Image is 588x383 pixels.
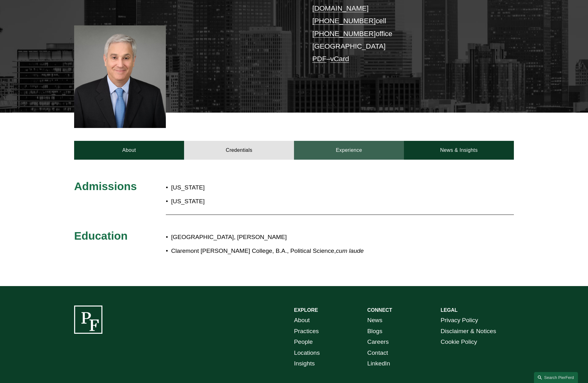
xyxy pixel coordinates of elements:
[74,180,137,192] span: Admissions
[74,230,128,242] span: Education
[404,141,514,160] a: News & Insights
[312,55,326,63] a: PDF
[441,337,477,348] a: Cookie Policy
[294,358,315,369] a: Insights
[184,141,294,160] a: Credentials
[294,337,313,348] a: People
[171,196,331,207] p: [US_STATE]
[171,232,459,243] p: [GEOGRAPHIC_DATA], [PERSON_NAME]
[294,315,310,326] a: About
[171,246,459,257] p: Claremont [PERSON_NAME] College, B.A., Political Science,
[171,182,331,193] p: [US_STATE]
[312,30,376,38] a: [PHONE_NUMBER]
[294,326,319,337] a: Practices
[367,358,390,369] a: LinkedIn
[367,337,389,348] a: Careers
[330,55,349,63] a: vCard
[367,348,388,359] a: Contact
[74,141,184,160] a: About
[294,307,318,313] strong: EXPLORE
[367,315,382,326] a: News
[441,307,458,313] strong: LEGAL
[534,372,578,383] a: Search this site
[294,348,320,359] a: Locations
[367,307,392,313] strong: CONNECT
[441,315,478,326] a: Privacy Policy
[441,326,496,337] a: Disclaimer & Notices
[336,247,364,254] em: cum laude
[294,141,404,160] a: Experience
[312,17,376,25] a: [PHONE_NUMBER]
[367,326,382,337] a: Blogs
